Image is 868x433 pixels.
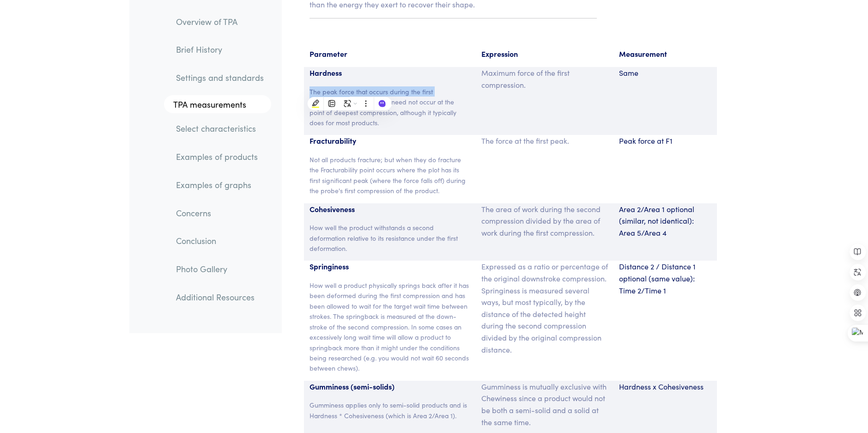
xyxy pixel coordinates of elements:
[619,203,711,239] p: Area 2/Area 1 optional (similar, not identical): Area 5/Area 4
[310,86,471,128] p: The peak force that occurs during the first compression. The hardness need not occur at the point...
[310,222,471,253] p: How well the product withstands a second deformation relative to its resistance under the first d...
[310,261,471,273] p: Springiness
[481,261,608,355] p: Expressed as a ratio or percentage of the original downstroke compression. Springiness is measure...
[169,39,271,61] a: Brief History
[310,48,471,60] p: Parameter
[619,135,711,147] p: Peak force at F1
[310,67,471,79] p: Hardness
[481,381,608,428] p: Gumminess is mutually exclusive with Chewiness since a product would not be both a semi-solid and...
[169,11,271,32] a: Overview of TPA
[169,202,271,224] a: Concerns
[169,174,271,195] a: Examples of graphs
[481,48,608,60] p: Expression
[169,146,271,168] a: Examples of products
[169,118,271,140] a: Select characteristics
[619,261,711,296] p: Distance 2 / Distance 1 optional (same value): Time 2/Time 1
[310,280,471,373] p: How well a product physically springs back after it has been deformed during the first compressio...
[164,95,271,114] a: TPA measurements
[310,381,471,393] p: Gumminess (semi-solids)
[481,67,608,91] p: Maximum force of the first compression.
[619,48,711,60] p: Measurement
[310,135,471,147] p: Fracturability
[310,203,471,215] p: Cohesiveness
[310,154,471,196] p: Not all products fracture; but when they do fracture the Fracturability point occurs where the pl...
[619,381,711,393] p: Hardness x Cohesiveness
[169,231,271,252] a: Conclusion
[169,258,271,280] a: Photo Gallery
[310,400,471,421] p: Gumminess applies only to semi-solid products and is Hardness * Cohesiveness (which is Area 2/Are...
[169,287,271,308] a: Additional Resources
[169,67,271,88] a: Settings and standards
[481,203,608,239] p: The area of work during the second compression divided by the area of work during the first compr...
[481,135,608,147] p: The force at the first peak.
[619,67,711,79] p: Same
